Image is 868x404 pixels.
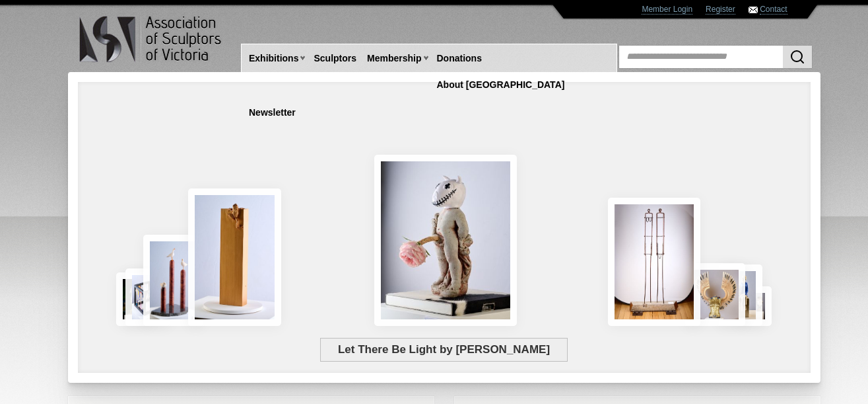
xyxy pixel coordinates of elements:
a: Newsletter [244,101,301,125]
img: Swingers [608,198,701,326]
a: Register [706,5,735,15]
img: Little Frog. Big Climb [188,188,282,326]
a: Contact [760,5,787,15]
img: Lorica Plumata (Chrysus) [685,263,745,326]
img: logo.png [79,13,224,65]
a: Member Login [642,5,692,15]
a: Donations [432,46,487,71]
span: Let There Be Light by [PERSON_NAME] [320,338,567,362]
a: Exhibitions [244,46,304,71]
img: Search [789,49,805,65]
img: Contact ASV [749,7,758,13]
a: Sculptors [308,46,362,71]
img: Let There Be Light [374,155,517,326]
a: About [GEOGRAPHIC_DATA] [432,73,570,97]
a: Membership [362,46,426,71]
